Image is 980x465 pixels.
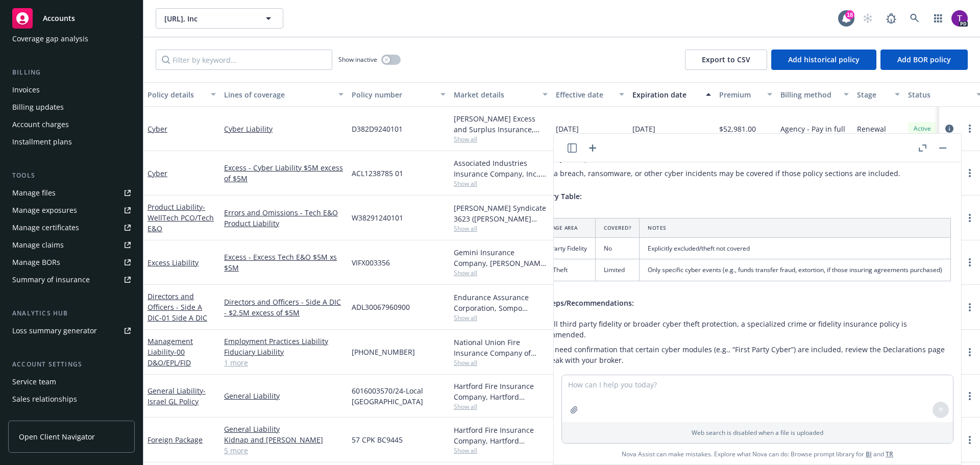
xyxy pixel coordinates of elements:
td: Third Party Fidelity [526,238,596,259]
span: Show all [454,268,548,277]
button: Policy details [143,82,220,107]
a: Start snowing [857,8,878,29]
span: 57 CPK BC9445 [352,434,403,445]
span: ADL30067960900 [352,302,410,312]
a: Manage claims [8,237,135,253]
div: Associated Industries Insurance Company, Inc., AmTrust Financial Services, Amwins [454,158,548,179]
a: Manage exposures [8,202,135,218]
span: Next Steps/Recommendations: [526,298,634,308]
a: Management Liability [148,336,193,368]
div: Hartford Fire Insurance Company, Hartford Insurance Group [454,425,548,446]
div: Status [908,89,970,100]
button: Stage [853,82,904,107]
a: Loss summary generator [8,323,135,339]
button: Lines of coverage [220,82,348,107]
a: more [964,346,976,358]
a: circleInformation [943,123,955,135]
a: Excess - Excess Tech E&O $5M xs $5M [224,252,344,273]
button: Add historical policy [771,50,876,70]
span: Show all [454,358,548,367]
div: Billing [8,67,135,78]
a: Accounts [8,4,135,33]
a: Summary of insurance [8,272,135,288]
a: Sales relationships [8,391,135,407]
span: $52,981.00 [719,124,756,134]
a: General Liability [224,424,344,434]
div: [PERSON_NAME] Excess and Surplus Insurance, Inc., [PERSON_NAME] Group [454,113,548,135]
span: Show all [454,135,548,143]
span: Open Client Navigator [19,431,95,442]
img: photo [951,10,968,27]
a: Billing updates [8,99,135,115]
a: Service team [8,374,135,390]
div: Summary of insurance [12,272,90,288]
a: Kidnap and [PERSON_NAME] [224,434,344,445]
th: Notes [640,218,951,238]
div: Analytics hub [8,308,135,319]
button: Policy number [348,82,450,107]
div: Related accounts [12,408,71,425]
a: more [964,301,976,313]
div: Hartford Fire Insurance Company, Hartford Insurance Group [454,381,548,402]
a: Manage certificates [8,219,135,236]
a: Errors and Omissions - Tech E&O [224,207,344,218]
a: Installment plans [8,134,135,150]
a: 1 more [224,357,344,368]
div: Tools [8,170,135,181]
span: Show all [454,402,548,411]
div: [PERSON_NAME] Syndicate 3623 ([PERSON_NAME] [PERSON_NAME] Limited), [PERSON_NAME] Group [454,203,548,224]
div: Policy number [352,89,434,100]
span: Export to CSV [702,55,750,64]
a: Account charges [8,116,135,133]
div: Policy details [148,89,205,100]
div: Manage files [12,185,56,201]
a: more [964,212,976,224]
th: Covered? [596,218,640,238]
td: No [596,238,640,259]
span: Show all [454,224,548,233]
span: Show all [454,313,548,322]
div: Effective date [556,89,613,100]
a: Manage files [8,185,135,201]
span: Agency - Pay in full [780,124,845,134]
div: Endurance Assurance Corporation, Sompo International, CRC Group [454,292,548,313]
span: [URL], Inc [164,13,253,24]
a: TR [886,450,893,458]
li: If you need confirmation that certain cyber modules (e.g., “First Party Cyber”) are included, rev... [534,342,951,368]
a: more [964,123,976,135]
button: Premium [715,82,776,107]
div: Billing updates [12,99,64,115]
a: BI [866,450,872,458]
span: Add historical policy [788,55,860,64]
p: Web search is disabled when a file is uploaded [568,428,947,437]
a: General Liability [224,390,344,401]
div: National Union Fire Insurance Company of [GEOGRAPHIC_DATA], [GEOGRAPHIC_DATA], AIG [454,337,548,358]
div: Billing method [780,89,838,100]
a: more [964,167,976,179]
button: Billing method [776,82,853,107]
a: Report a Bug [881,8,901,29]
div: Installment plans [12,134,72,150]
a: Cyber Liability [224,124,344,134]
a: Directors and Officers - Side A DIC - $2.5M excess of $5M [224,297,344,318]
button: [URL], Inc [156,8,283,29]
div: Manage certificates [12,219,79,236]
div: Loss summary generator [12,323,97,339]
a: Product Liability [224,218,344,229]
a: Fiduciary Liability [224,347,344,357]
span: Accounts [43,14,75,22]
span: [DATE] [632,124,655,134]
span: Add BOR policy [897,55,951,64]
span: 6016003570/24-Local [GEOGRAPHIC_DATA] [352,385,446,407]
a: Directors and Officers - Side A DIC [148,291,207,323]
div: Lines of coverage [224,89,332,100]
div: Market details [454,89,536,100]
div: Sales relationships [12,391,77,407]
a: Related accounts [8,408,135,425]
span: - Israel GL Policy [148,386,206,406]
td: Only specific cyber events (e.g., funds transfer fraud, extortion, if those insuring agreements p... [640,259,951,281]
a: Foreign Package [148,435,203,445]
a: Cyber [148,124,167,134]
div: 18 [845,10,854,19]
a: more [964,434,976,446]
